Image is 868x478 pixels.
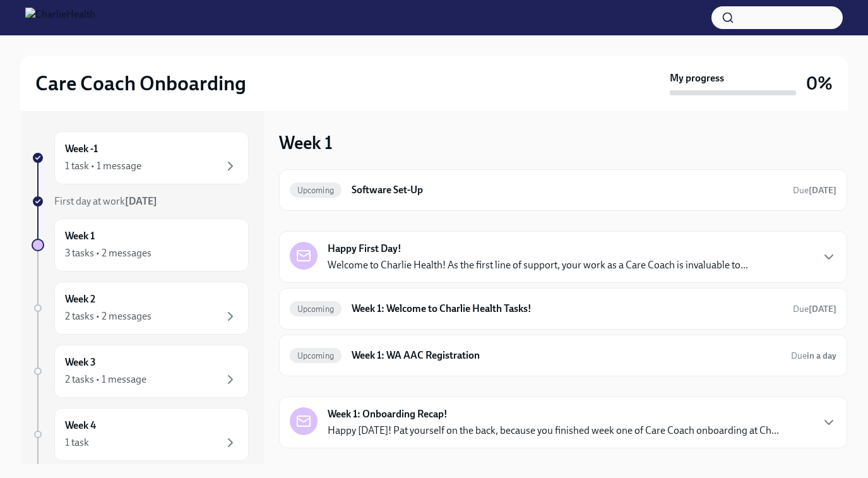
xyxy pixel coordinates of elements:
div: 2 tasks • 2 messages [65,309,152,323]
p: Welcome to Charlie Health! As the first line of support, your work as a Care Coach is invaluable ... [328,258,748,272]
span: First day at work [54,195,157,207]
a: Week -11 task • 1 message [32,131,249,184]
h6: Week 4 [65,419,96,433]
strong: [DATE] [809,304,836,314]
strong: My progress [670,71,724,85]
span: Due [793,185,836,196]
h6: Week -1 [65,142,98,156]
a: First day at work[DATE] [32,194,249,208]
h6: Week 1: Welcome to Charlie Health Tasks! [352,302,782,316]
strong: [DATE] [809,185,836,196]
h6: Week 1 [65,229,95,243]
span: August 12th, 2025 10:00 [793,184,836,196]
strong: in a day [807,350,836,361]
h6: Week 3 [65,356,96,369]
h6: Week 2 [65,292,95,306]
a: Week 13 tasks • 2 messages [32,218,249,272]
span: August 18th, 2025 10:00 [793,303,836,315]
a: UpcomingSoftware Set-UpDue[DATE] [290,180,836,200]
a: UpcomingWeek 1: WA AAC RegistrationDuein a day [290,345,836,366]
h6: Software Set-Up [352,183,782,197]
p: Happy [DATE]! Pat yourself on the back, because you finished week one of Care Coach onboarding at... [328,424,779,438]
div: 1 task • 1 message [65,159,141,173]
span: Upcoming [290,304,342,314]
a: Week 32 tasks • 1 message [32,345,249,398]
a: Week 22 tasks • 2 messages [32,282,249,335]
strong: [DATE] [125,195,157,207]
h6: Week 1: WA AAC Registration [352,349,780,362]
span: Upcoming [290,186,342,195]
div: 2 tasks • 1 message [65,373,146,386]
span: Upcoming [290,351,342,361]
span: August 16th, 2025 10:00 [791,350,836,362]
span: Due [793,304,836,314]
h2: Care Coach Onboarding [35,71,246,96]
h3: Week 1 [279,131,333,154]
strong: Happy First Day! [328,242,401,256]
img: CharlieHealth [25,8,95,28]
div: 1 task [65,436,89,450]
strong: Week 1: Onboarding Recap! [328,407,448,421]
h3: 0% [806,72,833,95]
div: 3 tasks • 2 messages [65,246,152,260]
a: Week 41 task [32,408,249,461]
a: UpcomingWeek 1: Welcome to Charlie Health Tasks!Due[DATE] [290,299,836,319]
span: Due [791,350,836,361]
